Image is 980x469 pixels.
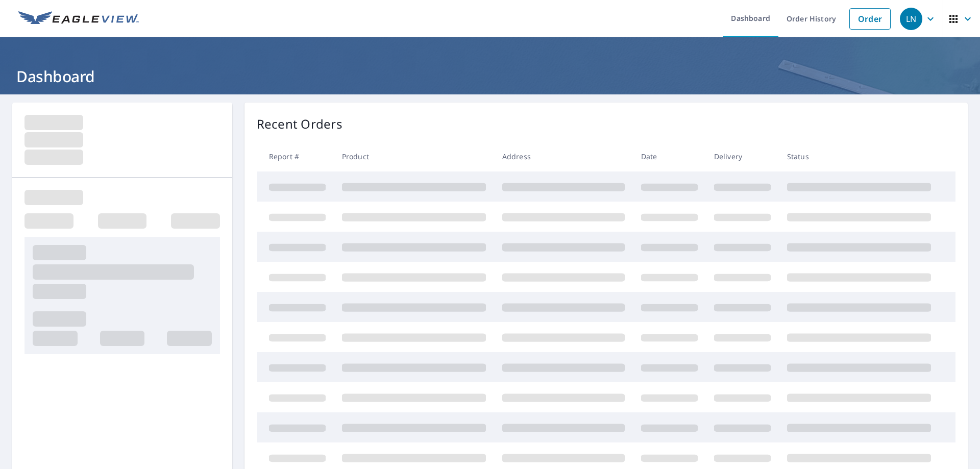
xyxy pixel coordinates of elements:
th: Delivery [706,141,779,171]
h1: Dashboard [12,66,968,87]
th: Report # [257,141,334,171]
th: Product [334,141,494,171]
a: Order [849,8,891,30]
img: EV Logo [18,11,139,27]
th: Address [494,141,633,171]
th: Date [633,141,706,171]
div: LN [900,8,922,30]
p: Recent Orders [257,115,342,133]
th: Status [779,141,939,171]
